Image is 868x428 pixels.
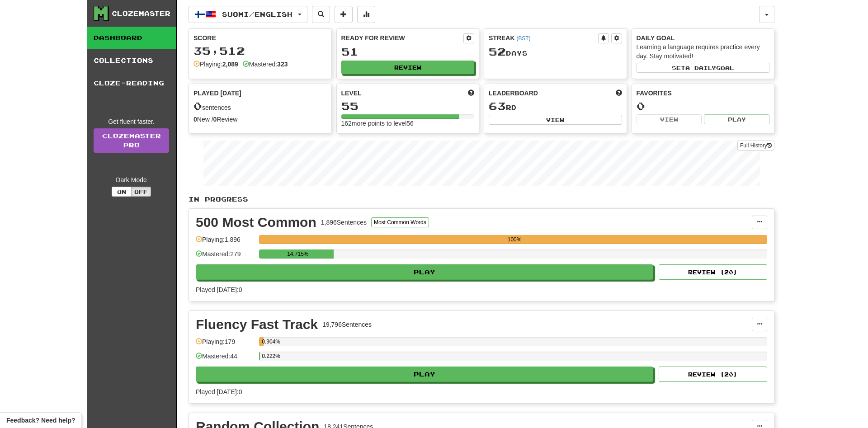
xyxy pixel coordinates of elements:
[321,218,367,227] div: 1,896 Sentences
[6,416,75,425] span: Open feedback widget
[341,119,475,128] div: 162 more points to level 56
[193,33,327,42] div: Score
[193,60,238,69] div: Playing:
[489,100,622,112] div: rd
[112,187,132,197] button: On
[489,45,506,58] span: 52
[196,388,242,395] span: Played [DATE]: 0
[94,175,169,184] div: Dark Mode
[87,27,176,49] a: Dashboard
[112,9,170,18] div: Clozemaster
[659,264,767,280] button: Review (20)
[341,61,475,74] button: Review
[193,115,327,124] div: New / Review
[196,216,316,229] div: 500 Most Common
[196,318,318,331] div: Fluency Fast Track
[189,195,774,204] p: In Progress
[616,89,622,98] span: This week in points, UTC
[357,6,375,23] button: More stats
[193,99,202,112] span: 0
[516,35,530,42] a: (BST)
[196,264,653,280] button: Play
[685,65,716,71] span: a daily
[196,286,242,293] span: Played [DATE]: 0
[489,115,622,125] button: View
[189,6,307,23] button: Suomi/English
[262,337,264,346] div: 0.904%
[196,337,255,352] div: Playing: 179
[87,49,176,72] a: Collections
[213,116,217,123] strong: 0
[312,6,330,23] button: Search sentences
[335,6,353,23] button: Add sentence to collection
[637,89,770,98] div: Favorites
[341,46,475,57] div: 51
[196,249,255,264] div: Mastered: 279
[262,235,767,244] div: 100%
[637,33,770,42] div: Daily Goal
[222,10,292,18] span: Suomi / English
[489,99,506,112] span: 63
[196,367,653,382] button: Play
[489,33,598,42] div: Streak
[341,100,475,112] div: 55
[637,42,770,61] div: Learning a language requires practice every day. Stay motivated!
[87,72,176,94] a: Cloze-Reading
[341,89,362,98] span: Level
[704,114,769,124] button: Play
[637,63,770,73] button: Seta dailygoal
[489,46,622,58] div: Day s
[193,100,327,112] div: sentences
[322,320,372,329] div: 19,796 Sentences
[489,89,538,98] span: Leaderboard
[637,100,770,112] div: 0
[193,45,327,56] div: 35,512
[193,89,241,98] span: Played [DATE]
[131,187,151,197] button: Off
[637,114,702,124] button: View
[371,217,429,227] button: Most Common Words
[94,117,169,126] div: Get fluent faster.
[468,89,474,98] span: Score more points to level up
[277,61,288,68] strong: 323
[196,352,255,367] div: Mastered: 44
[196,235,255,250] div: Playing: 1,896
[222,61,238,68] strong: 2,089
[737,141,774,151] button: Full History
[193,116,197,123] strong: 0
[94,128,169,153] a: ClozemasterPro
[243,60,288,69] div: Mastered:
[341,33,464,42] div: Ready for Review
[262,249,334,259] div: 14.715%
[659,367,767,382] button: Review (20)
